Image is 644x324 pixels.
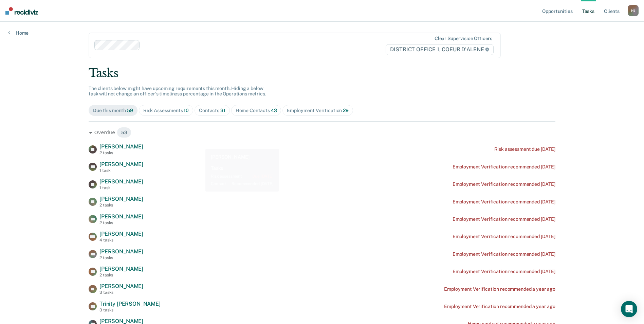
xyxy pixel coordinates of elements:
div: Employment Verification recommended [DATE] [453,216,555,222]
div: 2 tasks [99,203,143,208]
a: Home [8,30,29,36]
div: Contacts [199,108,225,113]
span: 59 [127,108,133,113]
div: 1 task [99,168,143,173]
button: HJ [628,5,639,16]
div: Risk Assessments [143,108,189,113]
div: H J [628,5,639,16]
div: Employment Verification recommended a year ago [444,286,555,292]
span: [PERSON_NAME] [99,283,143,289]
div: 2 tasks [99,150,143,155]
div: Employment Verification recommended [DATE] [453,251,555,257]
span: [PERSON_NAME] [99,248,143,255]
div: 3 tasks [99,290,143,295]
span: 31 [220,108,225,113]
span: 53 [117,127,132,138]
span: [PERSON_NAME] [99,161,143,167]
div: 2 tasks [99,255,143,260]
div: 2 tasks [99,220,143,225]
div: Employment Verification recommended [DATE] [453,269,555,274]
div: 2 tasks [99,273,143,277]
div: Clear supervision officers [435,36,492,41]
div: Employment Verification recommended [DATE] [453,234,555,239]
span: 29 [343,108,349,113]
div: Risk assessment due [DATE] [494,146,555,152]
span: DISTRICT OFFICE 1, COEUR D'ALENE [386,44,494,55]
div: 3 tasks [99,308,161,312]
div: Employment Verification recommended [DATE] [453,164,555,170]
div: Due this month [93,108,133,113]
div: Tasks [89,66,555,80]
div: Home Contacts [236,108,277,113]
span: [PERSON_NAME] [99,196,143,202]
span: [PERSON_NAME] [99,143,143,150]
span: [PERSON_NAME] [99,266,143,272]
span: [PERSON_NAME] [99,213,143,220]
div: Open Intercom Messenger [621,301,637,317]
span: [PERSON_NAME] [99,231,143,237]
div: Employment Verification recommended a year ago [444,304,555,309]
span: 10 [184,108,189,113]
span: The clients below might have upcoming requirements this month. Hiding a below task will not chang... [89,86,266,97]
div: Overdue 53 [89,127,555,138]
div: Employment Verification [287,108,348,113]
div: Employment Verification recommended [DATE] [453,199,555,205]
span: 43 [271,108,277,113]
div: 4 tasks [99,238,143,242]
div: Employment Verification recommended [DATE] [453,181,555,187]
span: Trinity [PERSON_NAME] [99,301,161,307]
span: [PERSON_NAME] [99,178,143,185]
img: Recidiviz [5,7,38,15]
div: 1 task [99,185,143,190]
